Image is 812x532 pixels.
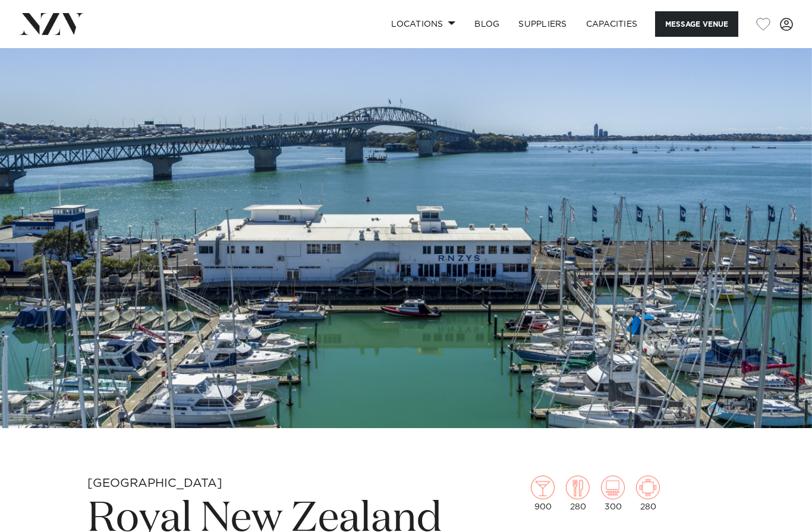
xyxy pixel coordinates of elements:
[655,11,738,37] button: Message Venue
[531,476,555,499] img: cocktail.png
[382,11,465,37] a: Locations
[566,476,590,511] div: 280
[465,11,509,37] a: BLOG
[19,13,84,34] img: nzv-logo.png
[636,476,660,499] img: meeting.png
[531,476,555,511] div: 900
[601,476,625,499] img: theatre.png
[87,477,222,489] small: [GEOGRAPHIC_DATA]
[601,476,625,511] div: 300
[566,476,590,499] img: dining.png
[577,11,647,37] a: Capacities
[636,476,660,511] div: 280
[509,11,576,37] a: SUPPLIERS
